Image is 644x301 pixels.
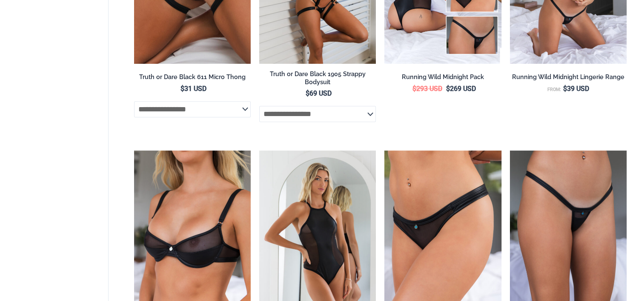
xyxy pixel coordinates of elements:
[412,85,442,93] bdi: 293 USD
[446,85,476,93] bdi: 269 USD
[510,73,627,84] a: Running Wild Midnight Lingerie Range
[563,85,589,93] bdi: 39 USD
[563,85,567,93] span: $
[134,73,251,81] h2: Truth or Dare Black 611 Micro Thong
[306,89,309,97] span: $
[259,70,376,89] a: Truth or Dare Black 1905 Strappy Bodysuit
[384,73,501,81] h2: Running Wild Midnight Pack
[180,85,184,93] span: $
[180,85,206,93] bdi: 31 USD
[259,70,376,86] h2: Truth or Dare Black 1905 Strappy Bodysuit
[412,85,416,93] span: $
[384,73,501,84] a: Running Wild Midnight Pack
[446,85,450,93] span: $
[547,87,561,92] span: From:
[306,89,332,97] bdi: 69 USD
[510,73,627,81] h2: Running Wild Midnight Lingerie Range
[134,73,251,84] a: Truth or Dare Black 611 Micro Thong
